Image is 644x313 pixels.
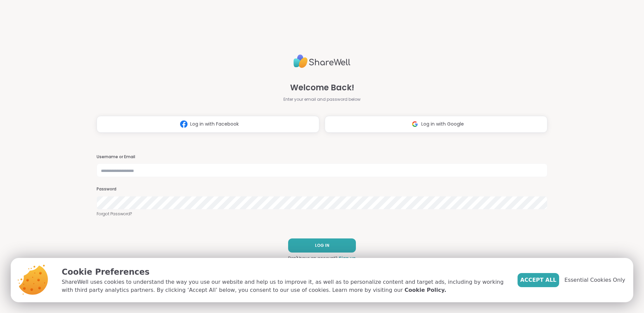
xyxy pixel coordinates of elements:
p: ShareWell uses cookies to understand the way you use our website and help us to improve it, as we... [62,278,507,294]
a: Cookie Policy. [405,286,446,294]
img: ShareWell Logomark [409,118,421,130]
span: Essential Cookies Only [565,276,625,284]
button: Log in with Facebook [97,116,319,133]
img: ShareWell Logo [293,52,351,71]
span: LOG IN [315,242,329,249]
button: Accept All [518,273,559,287]
span: Log in with Facebook [190,121,239,128]
span: Don't have an account? [288,255,337,261]
a: Sign up [339,255,356,261]
p: Cookie Preferences [62,266,507,278]
span: Accept All [520,276,556,284]
button: LOG IN [288,238,356,253]
span: Enter your email and password below [283,96,361,102]
h3: Username or Email [97,154,547,160]
button: Log in with Google [325,116,547,133]
span: Log in with Google [421,121,464,128]
span: Welcome Back! [290,82,354,94]
h3: Password [97,186,547,192]
a: Forgot Password? [97,211,547,217]
img: ShareWell Logomark [177,118,190,130]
